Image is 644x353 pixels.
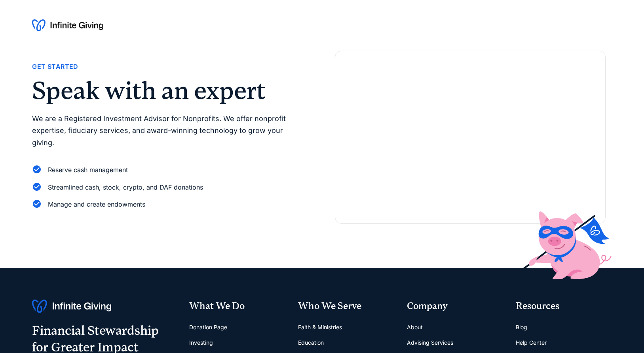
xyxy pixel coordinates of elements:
[48,165,128,175] div: Reserve cash management
[298,300,394,313] div: Who We Serve
[48,199,145,210] div: Manage and create endowments
[189,335,213,351] a: Investing
[407,335,453,351] a: Advising Services
[407,300,503,313] div: Company
[298,319,342,335] a: Faith & Ministries
[516,300,612,313] div: Resources
[407,319,423,335] a: About
[32,113,303,149] p: We are a Registered Investment Advisor for Nonprofits. We offer nonprofit expertise, fiduciary se...
[48,182,203,193] div: Streamlined cash, stock, crypto, and DAF donations
[32,61,78,72] div: Get Started
[348,76,593,211] iframe: Form 0
[298,335,324,351] a: Education
[516,335,547,351] a: Help Center
[32,78,303,103] h2: Speak with an expert
[189,300,285,313] div: What We Do
[189,319,227,335] a: Donation Page
[516,319,527,335] a: Blog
